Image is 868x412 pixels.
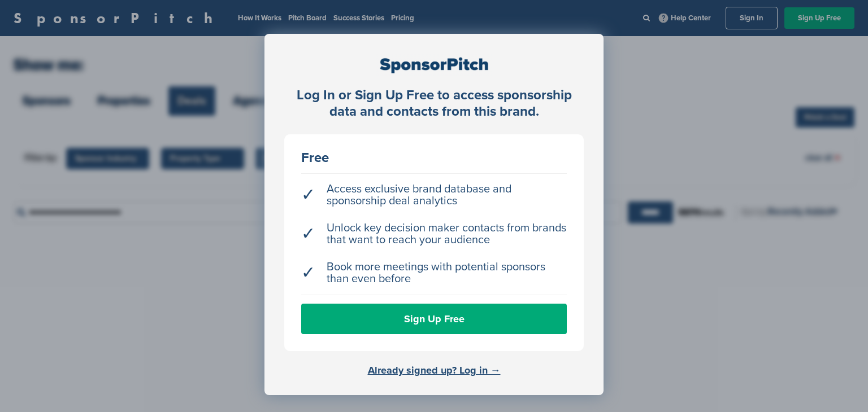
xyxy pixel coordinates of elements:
[301,256,567,291] li: Book more meetings with potential sponsors than even before
[284,87,584,120] div: Log In or Sign Up Free to access sponsorship data and contacts from this brand.
[301,151,567,165] div: Free
[301,304,567,334] a: Sign Up Free
[301,217,567,252] li: Unlock key decision maker contacts from brands that want to reach your audience
[301,228,315,240] span: ✓
[301,189,315,201] span: ✓
[301,178,567,213] li: Access exclusive brand database and sponsorship deal analytics
[368,364,501,376] a: Already signed up? Log in →
[301,267,315,279] span: ✓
